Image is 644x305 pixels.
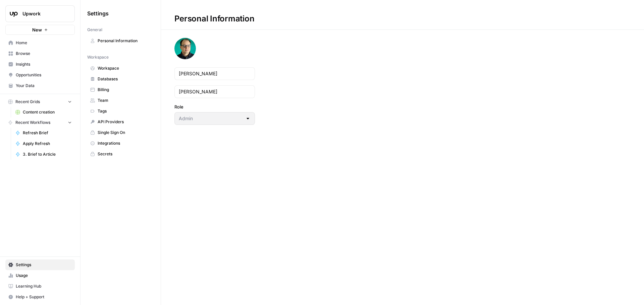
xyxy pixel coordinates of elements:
[5,281,75,292] a: Learning Hub
[16,72,72,78] span: Opportunities
[22,10,63,17] span: Upwork
[98,97,151,103] span: Team
[87,9,109,17] span: Settings
[87,149,154,159] a: Secrets
[98,76,151,82] span: Databases
[16,283,72,289] span: Learning Hub
[5,259,75,270] a: Settings
[5,97,75,107] button: Recent Grids
[15,99,40,105] span: Recent Grids
[174,103,255,110] label: Role
[5,118,75,128] button: Recent Workflows
[8,8,20,20] img: Upwork Logo
[16,83,72,89] span: Your Data
[16,61,72,67] span: Insights
[5,80,75,91] a: Your Data
[87,63,154,74] a: Workspace
[87,138,154,149] a: Integrations
[87,127,154,138] a: Single Sign On
[87,117,154,127] a: API Providers
[23,109,72,115] span: Content creation
[5,59,75,70] a: Insights
[5,25,75,35] button: New
[32,26,42,33] span: New
[174,38,196,59] img: avatar
[5,270,75,281] a: Usage
[5,48,75,59] a: Browse
[12,138,75,149] a: Apply Refresh
[98,130,151,136] span: Single Sign On
[23,151,72,157] span: 3. Brief to Article
[5,5,75,22] button: Workspace: Upwork
[98,65,151,71] span: Workspace
[98,151,151,157] span: Secrets
[87,35,154,46] a: Personal Information
[87,54,109,60] span: Workspace
[98,108,151,114] span: Tags
[23,141,72,147] span: Apply Refresh
[87,27,102,33] span: General
[98,87,151,93] span: Billing
[12,128,75,138] a: Refresh Brief
[12,149,75,160] a: 3. Brief to Article
[5,292,75,302] button: Help + Support
[16,40,72,46] span: Home
[23,130,72,136] span: Refresh Brief
[12,107,75,118] a: Content creation
[16,294,72,300] span: Help + Support
[98,119,151,125] span: API Providers
[87,84,154,95] a: Billing
[98,140,151,146] span: Integrations
[87,74,154,84] a: Databases
[161,13,268,24] div: Personal Information
[5,70,75,80] a: Opportunities
[16,273,72,279] span: Usage
[5,37,75,48] a: Home
[87,106,154,117] a: Tags
[87,95,154,106] a: Team
[16,262,72,268] span: Settings
[16,51,72,57] span: Browse
[98,38,151,44] span: Personal Information
[15,120,50,126] span: Recent Workflows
